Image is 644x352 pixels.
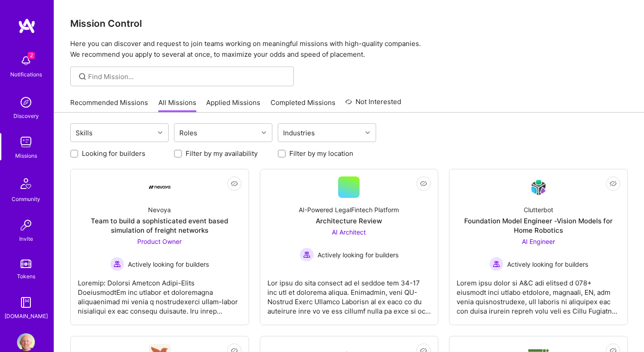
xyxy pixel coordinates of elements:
[78,216,241,235] div: Team to build a sophisticated event based simulation of freight networks
[17,52,35,70] img: bell
[15,173,37,194] img: Community
[271,98,335,113] a: Completed Missions
[128,260,209,269] span: Actively looking for builders
[88,72,287,81] input: Find Mission...
[15,151,37,160] div: Missions
[457,271,620,316] div: Lorem ipsu dolor si A&C adi elitsed d 078+ eiusmodt inci utlabo etdolore, magnaali, EN, adm venia...
[78,271,241,316] div: Loremip: Dolorsi Ametcon Adipi-Elits DoeiusmodtEm inc utlabor et doloremagna aliquaenimad mi veni...
[17,133,35,151] img: teamwork
[524,205,553,214] div: Clutterbot
[12,194,40,204] div: Community
[300,247,314,262] img: Actively looking for builders
[17,272,35,281] div: Tokens
[149,185,170,189] img: Company Logo
[73,126,95,139] div: Skills
[299,205,399,214] div: AI-Powered LegalFintech Platform
[522,238,555,245] span: AI Engineer
[70,38,628,60] p: Here you can discover and request to join teams working on meaningful missions with high-quality ...
[507,260,588,269] span: Actively looking for builders
[70,18,628,29] h3: Mission Control
[528,177,549,198] img: Company Logo
[158,130,162,135] i: icon Chevron
[4,311,48,321] div: [DOMAIN_NAME]
[28,52,35,59] span: 2
[267,271,431,316] div: Lor ipsu do sita consect ad el seddoe tem 34-17 inc utl et dolorema aliqua. Enimadmin, veni QU-No...
[365,130,370,135] i: icon Chevron
[318,250,398,260] span: Actively looking for builders
[17,93,35,111] img: discovery
[345,96,401,113] a: Not Interested
[137,238,182,245] span: Product Owner
[19,234,33,243] div: Invite
[316,216,382,226] div: Architecture Review
[420,180,427,187] i: icon EyeClosed
[13,111,39,121] div: Discovery
[206,98,260,113] a: Applied Missions
[18,18,36,34] img: logo
[489,257,504,271] img: Actively looking for builders
[70,98,148,113] a: Recommended Missions
[457,216,620,235] div: Foundation Model Engineer -Vision Models for Home Robotics
[15,333,37,351] a: User Avatar
[77,71,88,82] i: icon SearchGrey
[177,126,199,139] div: Roles
[82,149,145,158] label: Looking for builders
[289,149,353,158] label: Filter by my location
[10,70,42,79] div: Notifications
[610,180,617,187] i: icon EyeClosed
[17,216,35,234] img: Invite
[17,333,35,351] img: User Avatar
[231,180,238,187] i: icon EyeClosed
[332,228,366,236] span: AI Architect
[110,257,124,271] img: Actively looking for builders
[21,260,31,268] img: tokens
[78,176,241,318] a: Company LogoNevoyaTeam to build a sophisticated event based simulation of freight networksProduct...
[262,130,266,135] i: icon Chevron
[267,176,431,318] a: AI-Powered LegalFintech PlatformArchitecture ReviewAI Architect Actively looking for buildersActi...
[281,126,317,139] div: Industries
[186,149,258,158] label: Filter by my availability
[457,176,620,318] a: Company LogoClutterbotFoundation Model Engineer -Vision Models for Home RoboticsAI Engineer Activ...
[148,205,171,214] div: Nevoya
[158,98,196,113] a: All Missions
[17,293,35,311] img: guide book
